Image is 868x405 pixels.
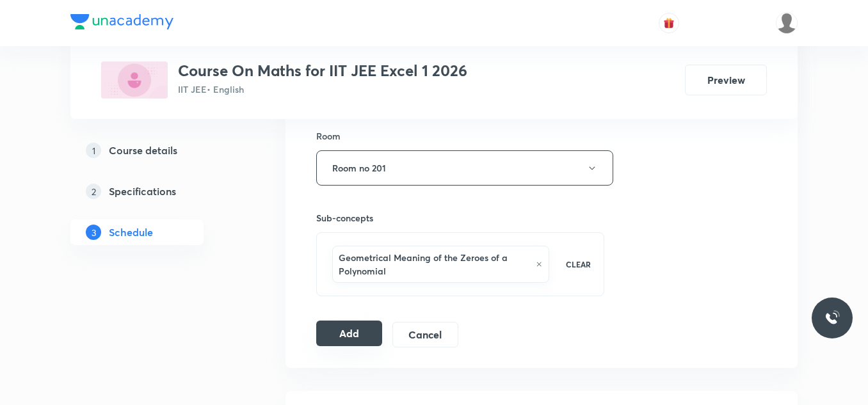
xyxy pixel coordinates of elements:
[392,322,458,347] button: Cancel
[659,13,679,33] button: avatar
[86,225,101,240] p: 3
[566,258,591,270] p: CLEAR
[824,310,840,326] img: ttu
[70,179,245,204] a: 2Specifications
[663,17,675,29] img: avatar
[316,150,613,186] button: Room no 201
[101,61,168,99] img: D0845831-F984-47BF-A519-55824B10875C_plus.png
[178,83,467,96] p: IIT JEE • English
[339,251,529,278] h6: Geometrical Meaning of the Zeroes of a Polynomial
[316,211,604,225] h6: Sub-concepts
[685,65,767,95] button: Preview
[109,143,177,158] h5: Course details
[316,129,341,143] h6: Room
[86,184,101,199] p: 2
[776,12,798,34] img: Saniya Tarannum
[109,184,176,199] h5: Specifications
[178,61,467,80] h3: Course On Maths for IIT JEE Excel 1 2026
[316,321,382,346] button: Add
[70,14,173,29] img: Company Logo
[70,138,245,163] a: 1Course details
[109,225,153,240] h5: Schedule
[70,14,173,33] a: Company Logo
[86,143,101,158] p: 1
